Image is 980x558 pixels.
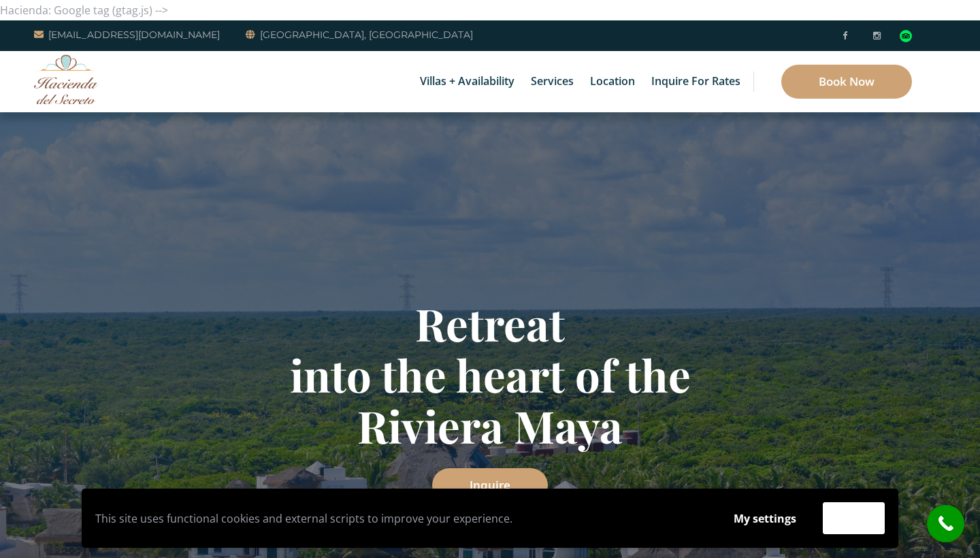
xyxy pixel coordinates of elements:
a: Location [583,51,642,112]
img: Awesome Logo [34,54,99,104]
a: Inquire [432,468,548,502]
a: Villas + Availability [413,51,521,112]
a: Inquire for Rates [644,51,747,112]
button: Accept [823,502,885,534]
button: My settings [721,503,809,534]
img: Tripadvisor_logomark.svg [900,30,912,42]
a: Book Now [781,65,912,99]
a: call [927,505,964,542]
a: [GEOGRAPHIC_DATA], [GEOGRAPHIC_DATA] [246,27,473,43]
h1: Retreat into the heart of the Riviera Maya [92,298,888,451]
p: This site uses functional cookies and external scripts to improve your experience. [95,508,707,529]
a: Services [524,51,581,112]
div: Read traveler reviews on Tripadvisor [900,30,912,42]
i: call [930,508,961,539]
a: [EMAIL_ADDRESS][DOMAIN_NAME] [34,27,220,43]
